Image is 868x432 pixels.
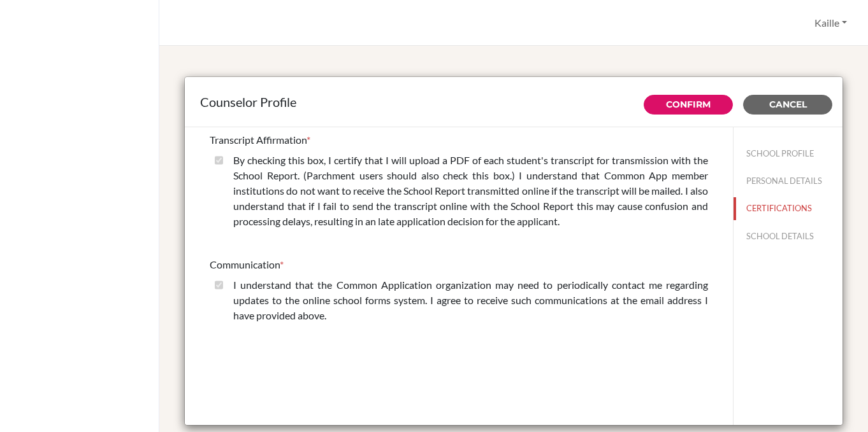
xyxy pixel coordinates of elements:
button: SCHOOL PROFILE [734,143,843,165]
div: Counselor Profile [200,92,827,111]
label: I understand that the Common Application organization may need to periodically contact me regardi... [233,277,708,323]
button: PERSONAL DETAILS [734,170,843,192]
button: CERTIFICATIONS [734,197,843,219]
span: Communication [210,258,280,270]
span: Transcript Affirmation [210,134,307,146]
label: By checking this box, I certify that I will upload a PDF of each student's transcript for transmi... [233,153,708,229]
button: SCHOOL DETAILS [734,225,843,247]
button: Kaille [809,11,853,35]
